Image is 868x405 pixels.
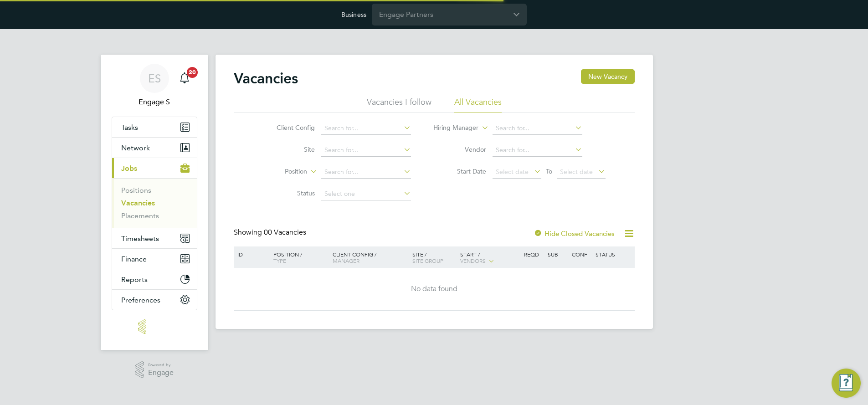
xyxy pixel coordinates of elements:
button: Jobs [112,158,197,178]
label: Hiring Manager [426,123,478,133]
input: Select one [321,188,411,200]
span: Type [273,257,286,264]
input: Search for... [321,122,411,135]
nav: Main navigation [101,55,208,350]
label: Position [255,167,307,176]
button: Network [112,138,197,158]
div: ID [235,246,267,262]
h2: Vacancies [234,69,298,87]
img: engage-logo-retina.png [138,319,171,334]
span: Timesheets [121,234,159,243]
div: Showing [234,228,308,237]
button: Preferences [112,290,197,310]
div: Jobs [112,178,197,228]
div: Conf [570,246,593,262]
button: Timesheets [112,228,197,248]
input: Search for... [493,144,582,157]
span: Vendors [460,257,486,264]
div: Status [593,246,633,262]
span: Reports [121,275,148,284]
span: Network [121,144,150,152]
button: New Vacancy [581,69,635,84]
a: Vacancies [121,199,155,207]
li: Vacancies I follow [367,97,431,113]
button: Finance [112,249,197,269]
label: Hide Closed Vacancies [534,229,615,238]
span: 20 [187,67,198,78]
label: Business [341,10,366,19]
button: Reports [112,269,197,289]
div: Client Config / [330,246,410,268]
label: Vendor [434,145,486,154]
div: Position / [267,246,330,268]
span: Select date [496,168,529,176]
a: Placements [121,211,159,220]
div: Reqd [522,246,545,262]
label: Start Date [434,167,486,175]
label: Status [262,189,315,197]
span: ES [148,72,161,84]
label: Site [262,145,315,154]
span: Engage S [112,97,197,108]
span: Finance [121,255,147,263]
a: ESEngage S [112,64,197,108]
label: Client Config [262,123,315,132]
span: To [543,165,555,177]
span: Tasks [121,123,138,132]
span: Engage [148,369,174,377]
span: Preferences [121,296,160,304]
input: Search for... [493,122,582,135]
div: No data found [235,284,633,294]
span: Select date [560,168,593,176]
div: Start / [458,246,522,269]
span: Manager [333,257,360,264]
a: Go to home page [112,319,197,334]
a: Positions [121,186,151,195]
button: Engage Resource Center [832,369,861,398]
span: 00 Vacancies [264,228,306,237]
span: Site Group [412,257,443,264]
input: Search for... [321,166,411,179]
a: Powered byEngage [135,361,174,379]
a: 20 [175,64,194,93]
div: Site / [410,246,458,268]
a: Tasks [112,117,197,137]
span: Powered by [148,361,174,369]
div: Sub [545,246,569,262]
li: All Vacancies [454,97,502,113]
input: Search for... [321,144,411,157]
span: Jobs [121,164,137,173]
